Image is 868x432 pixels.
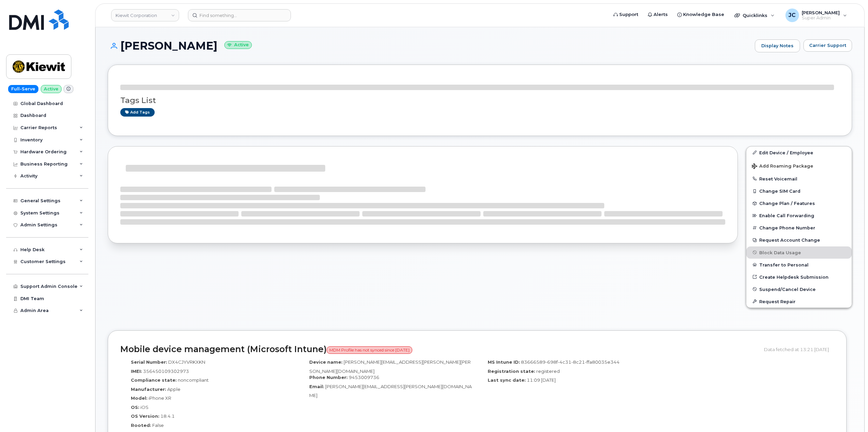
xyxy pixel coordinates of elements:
span: 9453009736 [349,375,379,380]
span: MDM Profile has not synced since [DATE] [327,346,412,354]
label: Serial Number: [131,359,167,365]
button: Suspend/Cancel Device [746,283,852,295]
button: Request Repair [746,295,852,308]
span: Change Plan / Features [759,201,815,206]
button: Request Account Change [746,234,852,246]
a: Edit Device / Employee [746,146,852,159]
span: Enable Call Forwarding [759,213,814,218]
label: Device name: [309,359,343,365]
span: 11:09 [DATE] [527,377,556,383]
span: registered [536,368,560,374]
button: Reset Voicemail [746,173,852,185]
button: Change SIM Card [746,185,852,197]
button: Change Phone Number [746,222,852,234]
span: iPhone XR [149,395,171,401]
label: Email: [309,383,324,390]
span: [PERSON_NAME][EMAIL_ADDRESS][PERSON_NAME][PERSON_NAME][DOMAIN_NAME] [309,359,471,374]
a: Display Notes [755,39,800,52]
label: Compliance state: [131,377,177,383]
label: MS Intune ID: [488,359,520,365]
span: Suspend/Cancel Device [759,287,816,292]
span: False [152,422,164,428]
h2: Mobile device management (Microsoft Intune) [120,345,759,354]
span: DX4CJYVRKXKN [168,359,205,365]
label: Last sync date: [488,377,526,383]
label: Registration state: [488,368,535,375]
a: Add tags [120,108,155,117]
h1: [PERSON_NAME] [108,40,751,52]
label: Rooted: [131,422,151,429]
button: Change Plan / Features [746,197,852,209]
span: Apple [167,386,180,392]
button: Transfer to Personal [746,259,852,271]
span: iOS [140,404,149,410]
button: Carrier Support [803,39,852,52]
label: Model: [131,395,147,401]
span: Add Roaming Package [752,163,813,170]
label: Manufacturer: [131,386,166,393]
span: noncompliant [178,377,209,383]
button: Enable Call Forwarding [746,209,852,222]
label: Phone Number: [309,374,348,381]
span: [PERSON_NAME][EMAIL_ADDRESS][PERSON_NAME][DOMAIN_NAME] [309,384,472,398]
div: Data fetched at 13:21 [DATE] [764,343,834,356]
label: OS Version: [131,413,159,419]
label: IMEI: [131,368,142,375]
span: 83666589-698f-4c31-8c21-ffa80035e344 [521,359,620,365]
span: Carrier Support [809,42,846,49]
small: Active [224,41,252,49]
a: Create Helpdesk Submission [746,271,852,283]
button: Block Data Usage [746,246,852,259]
label: OS: [131,404,139,411]
span: 18.4.1 [160,413,175,419]
h3: Tags List [120,96,839,105]
span: 356450109302973 [143,368,189,374]
button: Add Roaming Package [746,159,852,173]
